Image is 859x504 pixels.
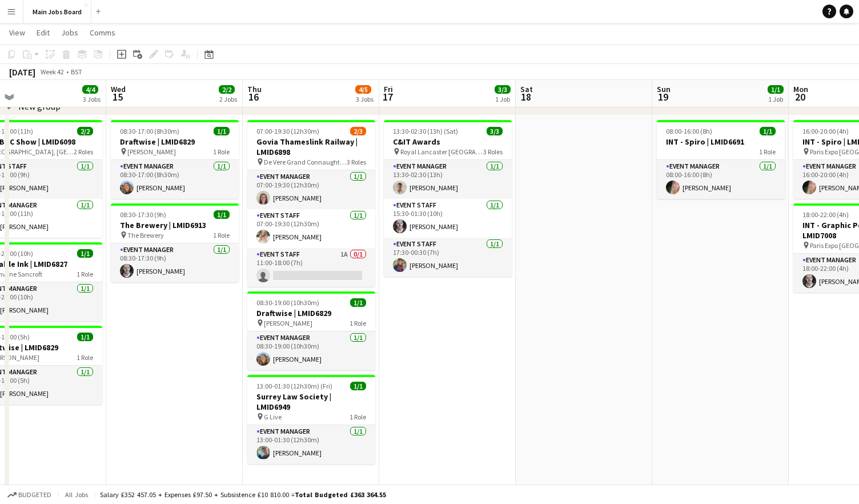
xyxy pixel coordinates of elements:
[9,27,25,38] span: View
[32,25,54,40] a: Edit
[71,67,82,76] div: BST
[38,67,66,76] span: Week 42
[18,101,61,112] div: New group
[295,490,386,499] span: Total Budgeted £363 364.55
[90,27,115,38] span: Comms
[23,1,91,23] button: Main Jobs Board
[100,490,386,499] div: Salary £352 457.05 + Expenses £97.50 + Subsistence £10 810.00 =
[9,66,35,78] div: [DATE]
[57,25,83,40] a: Jobs
[6,489,53,501] button: Budgeted
[61,27,78,38] span: Jobs
[85,25,120,40] a: Comms
[63,490,90,499] span: All jobs
[37,27,50,38] span: Edit
[18,491,51,499] span: Budgeted
[5,25,30,40] a: View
